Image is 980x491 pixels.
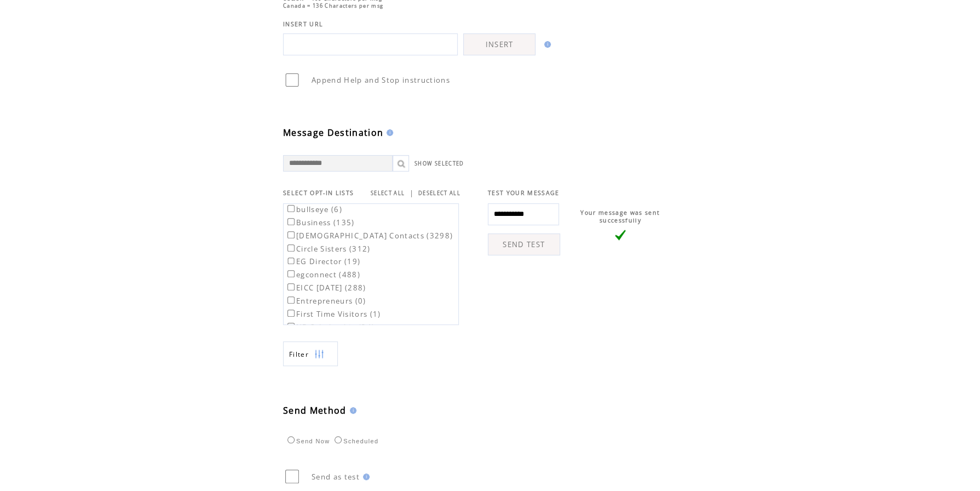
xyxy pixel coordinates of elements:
input: EICC [DATE] (288) [287,283,295,290]
label: First Time Visitors (1) [285,309,381,319]
a: Filter [283,341,338,366]
img: help.gif [360,473,370,480]
label: bullseye (6) [285,204,342,214]
img: vLarge.png [615,230,626,241]
span: Message Destination [283,127,383,139]
img: help.gif [541,41,551,48]
img: help.gif [347,407,356,414]
span: Append Help and Stop instructions [312,75,450,85]
span: Your message was sent successfully [580,209,660,224]
input: bullseye (6) [287,205,295,212]
label: [DEMOGRAPHIC_DATA] Contacts (3298) [285,231,453,241]
span: Send as test [312,472,360,482]
input: Send Now [287,436,295,443]
span: Canada = 136 Characters per msg [283,2,383,9]
label: Business (135) [285,218,355,227]
input: EG Director (19) [287,258,295,265]
label: egconnect (488) [285,270,360,279]
span: | [409,188,413,198]
span: SELECT OPT-IN LISTS [283,189,354,197]
span: INSERT URL [283,20,323,28]
input: Business (135) [287,218,295,225]
label: EICC [DATE] (288) [285,283,366,293]
span: Show filters [289,350,309,359]
input: First Time Visitors (1) [287,310,295,317]
span: Send Method [283,404,347,416]
input: NB Scholarship (34) [287,323,295,330]
input: Scheduled [335,436,342,443]
img: help.gif [383,129,393,136]
a: INSERT [463,33,535,55]
label: NB Scholarship (34) [285,322,374,332]
input: Circle Sisters (312) [287,244,295,252]
input: [DEMOGRAPHIC_DATA] Contacts (3298) [287,231,295,238]
input: egconnect (488) [287,270,295,277]
label: EG Director (19) [285,256,360,266]
a: DESELECT ALL [418,190,460,197]
label: Circle Sisters (312) [285,244,371,254]
a: SELECT ALL [371,190,405,197]
span: TEST YOUR MESSAGE [488,189,560,197]
img: filters.png [314,342,324,367]
label: Entrepreneurs (0) [285,296,366,306]
label: Scheduled [332,438,378,444]
a: SHOW SELECTED [414,160,464,167]
a: SEND TEST [488,233,560,255]
label: Send Now [285,438,330,444]
input: Entrepreneurs (0) [287,296,295,304]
